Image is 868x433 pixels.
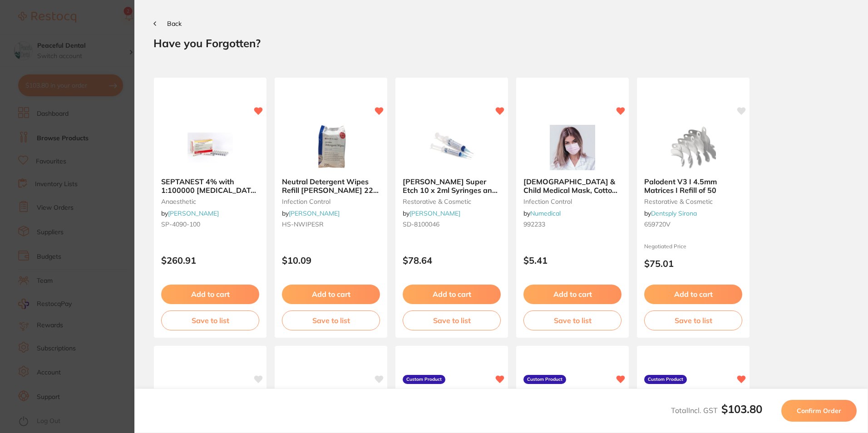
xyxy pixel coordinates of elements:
[161,285,259,304] button: Add to cart
[153,20,182,27] button: Back
[167,20,182,28] span: Back
[403,177,501,194] b: HENRY SCHEIN Super Etch 10 x 2ml Syringes and 50 Tips
[403,255,501,266] p: $78.64
[797,407,841,415] span: Confirm Order
[644,221,742,228] small: 659720V
[523,285,621,304] button: Add to cart
[409,209,460,217] a: [PERSON_NAME]
[282,221,380,228] small: HS-NWIPESR
[644,258,742,269] p: $75.01
[543,125,602,170] img: Lady & Child Medical Mask, Cotton Inner Layer, 3-Ply
[403,375,445,384] label: Custom Product
[671,406,762,415] span: Total Incl. GST
[403,221,501,228] small: SD-8100046
[161,221,259,228] small: SP-4090-100
[161,310,259,330] button: Save to list
[282,177,380,194] b: Neutral Detergent Wipes Refill HENRY SCHEIN 220 pack
[282,285,380,304] button: Add to cart
[153,36,849,50] h2: Have you Forgotten?
[644,209,697,217] span: by
[651,209,697,217] a: Dentsply Sirona
[403,198,501,205] small: restorative & cosmetic
[523,310,621,330] button: Save to list
[523,198,621,205] small: infection control
[282,198,380,205] small: infection control
[161,209,219,217] span: by
[781,400,857,422] button: Confirm Order
[530,209,561,217] a: Numedical
[422,125,481,170] img: HENRY SCHEIN Super Etch 10 x 2ml Syringes and 50 Tips
[289,209,340,217] a: [PERSON_NAME]
[523,177,621,194] b: Lady & Child Medical Mask, Cotton Inner Layer, 3-Ply
[644,198,742,205] small: restorative & cosmetic
[523,221,621,228] small: 992233
[181,125,240,170] img: SEPTANEST 4% with 1:100000 adrenalin 2.2ml 2xBox 50 GOLD
[161,177,259,194] b: SEPTANEST 4% with 1:100000 adrenalin 2.2ml 2xBox 50 GOLD
[301,125,360,170] img: Neutral Detergent Wipes Refill HENRY SCHEIN 220 pack
[523,375,566,384] label: Custom Product
[282,255,380,266] p: $10.09
[644,177,742,194] b: Palodent V3 I 4.5mm Matrices I Refill of 50
[523,255,621,266] p: $5.41
[403,209,460,217] span: by
[161,255,259,266] p: $260.91
[161,198,259,205] small: anaesthetic
[403,310,501,330] button: Save to list
[403,285,501,304] button: Add to cart
[282,310,380,330] button: Save to list
[644,285,742,304] button: Add to cart
[523,209,561,217] span: by
[664,125,723,170] img: Palodent V3 I 4.5mm Matrices I Refill of 50
[644,243,742,250] small: Negotiated Price
[644,375,687,384] label: Custom Product
[282,209,340,217] span: by
[168,209,219,217] a: [PERSON_NAME]
[644,310,742,330] button: Save to list
[721,402,762,416] b: $103.80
